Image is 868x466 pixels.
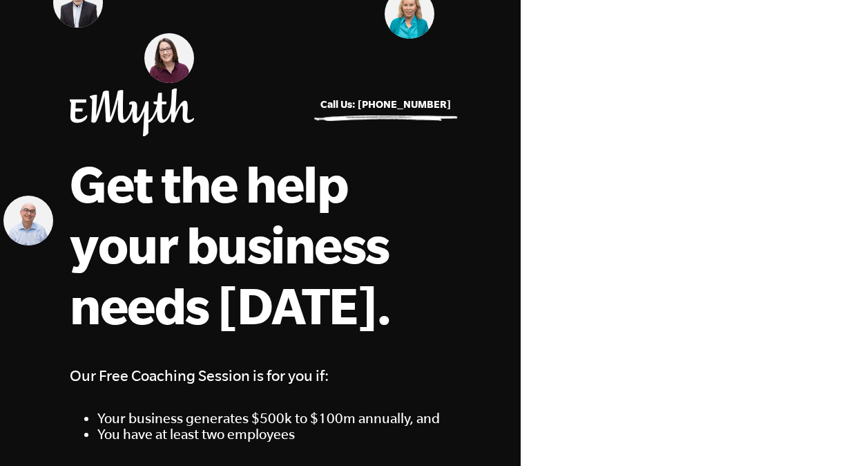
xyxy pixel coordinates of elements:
li: You have at least two employees [97,426,451,442]
h1: Get the help your business needs [DATE]. [70,153,450,335]
img: EMyth [70,88,194,136]
a: Call Us: [PHONE_NUMBER] [320,98,451,110]
li: Your business generates $500k to $100m annually, and [97,410,451,426]
img: Shachar Perlman, EMyth Business Coach [3,196,53,245]
img: Melinda Lawson, EMyth Business Coach [144,33,194,83]
h4: Our Free Coaching Session is for you if: [70,363,451,388]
